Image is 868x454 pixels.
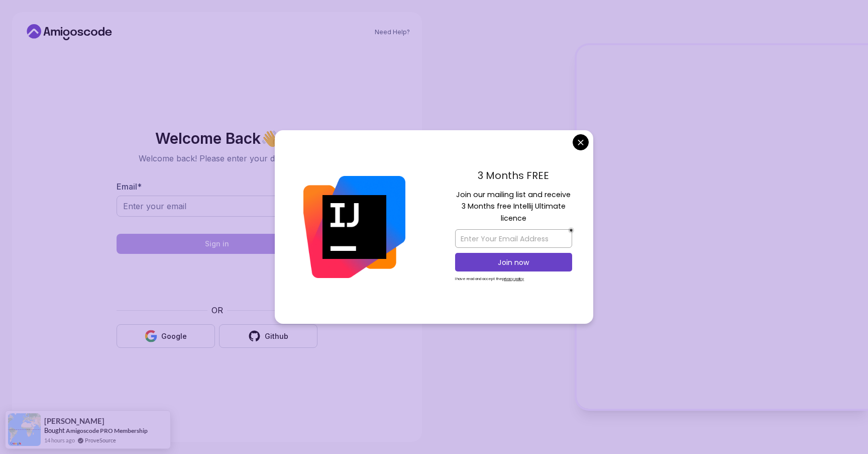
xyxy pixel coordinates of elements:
p: Welcome back! Please enter your details. [117,152,317,164]
iframe: Widget containing checkbox for hCaptcha security challenge [141,260,293,298]
button: Sign in [117,234,317,254]
button: Google [117,324,215,348]
h2: Welcome Back [117,130,317,146]
a: Home link [24,24,115,40]
span: Bought [44,426,65,434]
div: Github [265,331,288,341]
span: 👋 [260,129,281,148]
div: Sign in [205,239,229,249]
span: 14 hours ago [44,436,75,444]
span: [PERSON_NAME] [44,417,104,425]
input: Enter your email [117,196,317,217]
a: ProveSource [85,436,116,444]
p: OR [211,304,223,316]
a: Need Help? [375,28,410,36]
label: Email * [117,181,142,192]
a: Amigoscode PRO Membership [66,427,148,434]
img: Amigoscode Dashboard [577,45,868,408]
button: Github [219,324,317,348]
div: Google [161,331,187,341]
img: provesource social proof notification image [8,413,41,446]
